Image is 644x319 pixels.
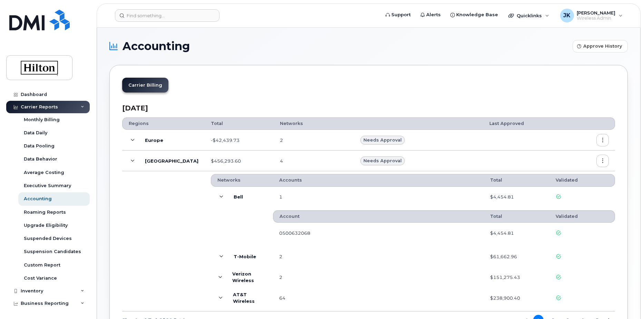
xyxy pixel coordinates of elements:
th: Total [484,174,549,186]
b: Bell [234,194,243,200]
th: Account [273,210,484,223]
td: 2 [273,267,484,288]
th: Accounts [273,174,484,186]
td: $4,454.81 [484,187,549,207]
th: Regions [122,117,205,130]
span: Accounting [123,41,190,51]
button: Approve History [573,40,628,52]
th: Validated [549,174,615,186]
td: 0500632068 [273,223,484,243]
span: Needs Approval [363,137,402,143]
td: 2 [274,130,354,151]
td: $151,275.43 [484,267,549,288]
span: $4,454.81 [490,230,514,236]
td: 2 [273,246,484,267]
th: Networks [211,174,273,186]
b: AT&T Wireless [233,291,267,304]
td: 4 [274,151,354,171]
th: Last Approved [483,117,590,130]
b: T-Mobile [234,253,256,260]
h3: [DATE] [122,104,615,112]
b: [GEOGRAPHIC_DATA] [145,158,198,164]
th: Networks [274,117,354,130]
th: Total [484,210,549,223]
th: Total [205,117,274,130]
td: 1 [273,187,484,207]
iframe: Messenger Launcher [614,289,639,314]
td: -$42,439.73 [205,130,274,151]
b: Verizon Wireless [232,271,267,283]
td: $456,293.60 [205,151,274,171]
span: Needs Approval [363,157,402,164]
th: Validated [549,210,615,223]
td: $61,662.96 [484,246,549,267]
b: Europe [145,137,163,144]
span: Approve History [583,43,622,49]
td: 64 [273,288,484,308]
td: $238,900.40 [484,288,549,308]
